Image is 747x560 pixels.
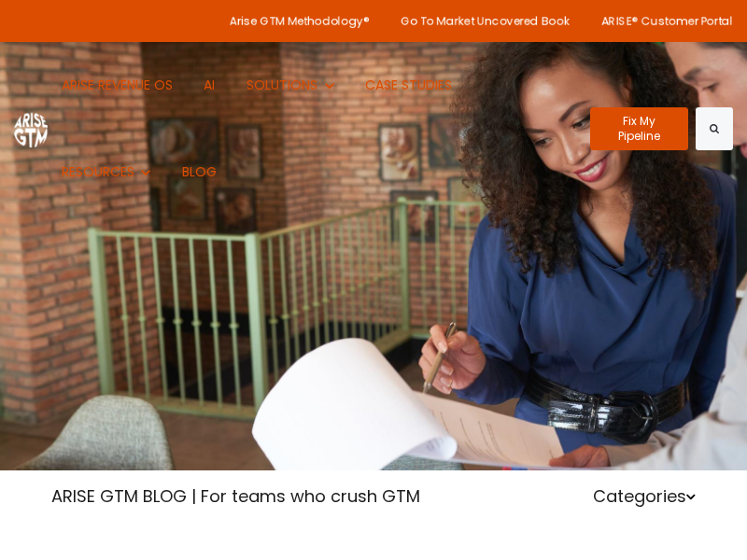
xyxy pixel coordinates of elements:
[48,42,187,129] a: ARISE REVENUE OS
[247,76,317,94] span: SOLUTIONS
[593,484,696,508] a: Categories
[62,162,63,163] span: Show submenu for RESOURCES
[62,162,134,181] span: RESOURCES
[233,42,347,129] button: Show submenu for SOLUTIONS SOLUTIONS
[696,107,733,150] button: Search
[14,110,48,147] img: ARISE GTM logo (1) white
[590,107,689,150] a: Fix My Pipeline
[51,484,420,508] a: ARISE GTM BLOG | For teams who crush GTM
[48,42,576,216] nav: Desktop navigation
[351,42,466,129] a: CASE STUDIES
[247,76,247,77] span: Show submenu for SOLUTIONS
[190,42,229,129] a: AI
[654,470,747,560] iframe: Chat Widget
[48,129,164,216] button: Show submenu for RESOURCES RESOURCES
[168,129,231,216] a: BLOG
